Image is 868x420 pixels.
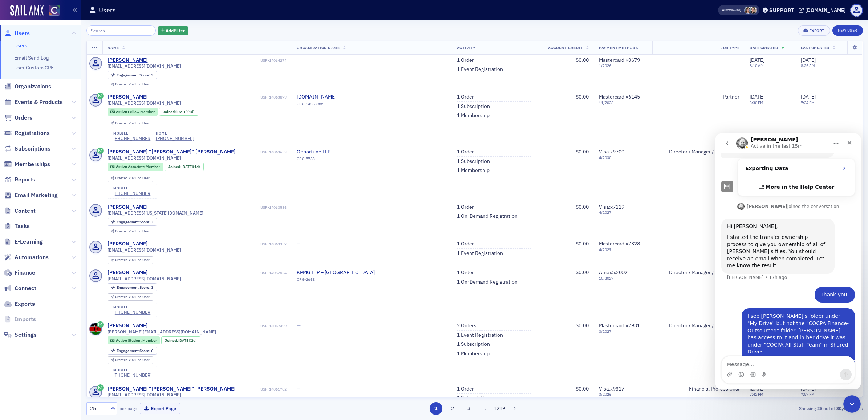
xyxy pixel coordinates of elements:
a: Imports [4,315,36,323]
a: Orders [4,114,32,122]
span: Users [15,29,30,37]
button: 1219 [493,402,506,415]
div: Created Via: End User [108,256,153,264]
span: Associate Member [128,164,160,169]
span: $0.00 [576,240,589,247]
span: Visa : x9700 [599,148,624,155]
span: Engagement Score : [117,219,151,224]
div: mobile [113,131,152,136]
div: End User [115,121,150,125]
button: 1 [430,402,442,415]
div: 6 [117,349,153,353]
span: Date Created [750,45,778,50]
span: [EMAIL_ADDRESS][DOMAIN_NAME] [108,392,181,397]
span: Activity [457,45,476,50]
div: End User [115,176,150,180]
h1: Users [99,6,116,15]
div: mobile [113,368,152,372]
div: Export [810,29,824,33]
div: Created Via: End User [108,120,153,127]
div: Created Via: End User [108,356,153,364]
span: [DATE] [182,164,193,169]
iframe: Intercom live chat [843,395,861,413]
span: Beancount.co [297,94,363,100]
span: Active [116,109,128,114]
a: [DOMAIN_NAME] [297,94,363,100]
span: E-Learning [15,238,43,246]
div: Engagement Score: 3 [108,71,157,79]
a: Exports [4,300,35,308]
span: [EMAIL_ADDRESS][DOMAIN_NAME] [108,247,181,253]
a: 1 Subscription [457,158,490,165]
a: User Custom CPE [14,64,54,71]
div: Active: Active: Fellow Member [108,108,158,116]
a: Active Associate Member [110,164,160,169]
span: Fellow Member [128,109,155,114]
span: Visa : x9317 [599,385,624,392]
div: [PERSON_NAME] [108,241,148,247]
div: mobile [113,186,152,191]
span: [EMAIL_ADDRESS][DOMAIN_NAME] [108,276,181,281]
div: Joined: 2025-10-01 00:00:00 [161,336,200,344]
label: per page [119,405,137,412]
div: [PERSON_NAME] [108,269,148,276]
a: Users [4,29,30,37]
div: Financial Professional [657,386,739,392]
div: Created Via: End User [108,228,153,235]
span: — [297,204,301,210]
span: 3 / 2026 [599,392,647,397]
a: Finance [4,269,35,277]
div: Director / Manager / Supervisor [657,149,739,155]
div: Director / Manager / Supervisor [657,269,739,276]
a: 1 Order [457,94,474,100]
a: 1 On-Demand Registration [457,279,518,285]
span: Created Via : [115,257,135,262]
span: Orders [15,114,32,122]
div: Created Via: End User [108,81,153,88]
span: Content [15,207,36,215]
a: [PERSON_NAME] "[PERSON_NAME]" [PERSON_NAME] [108,149,236,155]
span: Profile [850,4,863,17]
a: 1 Subscription [457,341,490,348]
a: 1 Event Registration [457,66,503,73]
a: [PERSON_NAME] [108,204,148,211]
span: 10 / 2027 [599,276,647,281]
span: Imports [15,315,36,323]
span: [EMAIL_ADDRESS][DOMAIN_NAME] [108,100,181,106]
a: Organizations [4,83,51,91]
div: Active: Active: Associate Member [108,163,163,171]
span: Email Marketing [15,191,58,199]
button: Export Page [140,403,180,414]
a: [PHONE_NUMBER] [113,191,152,196]
span: $0.00 [576,385,589,392]
a: 1 Event Registration [457,332,503,339]
div: USR-14063357 [149,242,287,247]
div: [PHONE_NUMBER] [113,309,152,315]
a: [PHONE_NUMBER] [156,136,194,141]
a: Users [14,42,27,49]
a: [PHONE_NUMBER] [113,136,152,141]
span: Reports [15,176,35,184]
a: Registrations [4,129,50,137]
div: 25 [90,405,106,412]
span: 4 / 2027 [599,210,647,215]
a: 1 On-Demand Registration [457,213,518,220]
div: [DOMAIN_NAME] [805,7,846,13]
span: $0.00 [576,57,589,63]
a: 1 Subscription [457,103,490,110]
div: Engagement Score: 3 [108,283,157,291]
span: Job Type [721,45,739,50]
a: E-Learning [4,238,43,246]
